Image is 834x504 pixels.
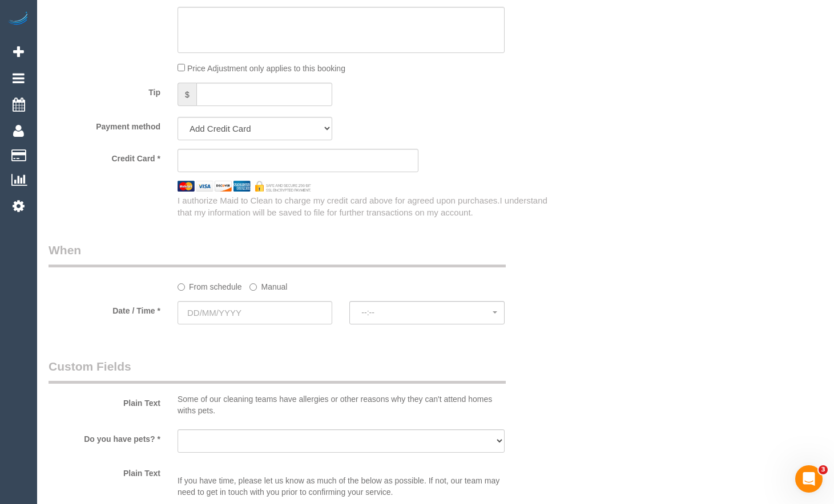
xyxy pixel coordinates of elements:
iframe: Secure card payment input frame [187,156,409,166]
label: Manual [249,277,287,292]
p: Some of our cleaning teams have allergies or other reasons why they can't attend homes withs pets. [178,393,505,416]
img: Automaid Logo [7,11,30,27]
span: $ [178,83,196,106]
label: From schedule [178,277,242,292]
iframe: Intercom live chat [795,465,823,493]
img: credit cards [169,181,320,192]
label: Payment method [40,117,169,132]
label: Plain Text [40,393,169,409]
span: Price Adjustment only applies to this booking [187,64,345,73]
input: From schedule [178,283,185,291]
label: Date / Time * [40,301,169,316]
input: Manual [249,283,257,291]
p: If you have time, please let us know as much of the below as possible. If not, our team may need ... [178,464,505,498]
span: 3 [819,465,828,474]
legend: When [49,242,506,267]
button: --:-- [349,301,504,324]
label: Credit Card * [40,149,169,164]
label: Do you have pets? * [40,429,169,445]
label: Plain Text [40,464,169,479]
legend: Custom Fields [49,358,506,384]
input: DD/MM/YYYY [178,301,332,324]
div: I authorize Maid to Clean to charge my credit card above for agreed upon purchases. [169,194,556,219]
label: Tip [40,83,169,98]
span: --:-- [361,308,492,317]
